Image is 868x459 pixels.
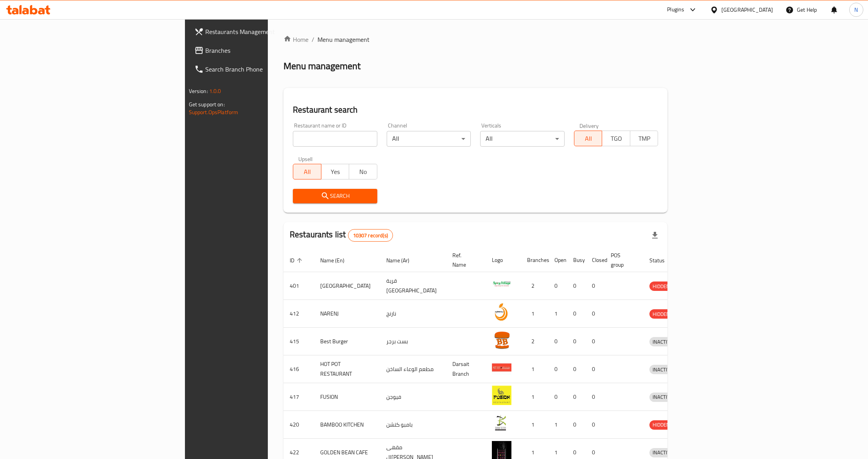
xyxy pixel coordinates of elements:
img: NARENJ [492,302,511,322]
div: Export file [646,226,664,245]
th: Busy [567,248,586,272]
span: 1.0.0 [209,86,221,96]
div: INACTIVE [649,448,676,457]
span: Yes [325,166,346,178]
td: BAMBOO KITCHEN [314,411,380,439]
span: INACTIVE [649,365,676,374]
td: 2 [521,272,548,300]
span: Version: [189,86,208,96]
span: Menu management [317,35,369,44]
span: 10307 record(s) [348,232,393,239]
img: HOT POT RESTAURANT [492,358,511,377]
span: Branches [205,46,324,55]
span: Ref. Name [452,251,476,269]
button: No [349,164,377,179]
td: 0 [586,383,604,411]
span: Name (En) [320,256,355,265]
td: مطعم الوعاء الساخن [380,355,446,383]
th: Logo [486,248,521,272]
button: TMP [630,131,658,146]
td: 1 [521,355,548,383]
div: INACTIVE [649,393,676,402]
td: بامبو كتشن [380,411,446,439]
span: Name (Ar) [386,256,420,265]
td: بست برجر [380,328,446,355]
td: 0 [586,328,604,355]
img: Spicy Village [492,274,511,294]
button: All [574,131,603,146]
button: All [293,164,321,179]
td: 0 [548,383,567,411]
td: Darsait Branch [446,355,486,383]
div: All [387,131,471,147]
span: TMP [633,133,655,144]
span: INACTIVE [649,393,676,402]
span: Restaurants Management [205,27,324,36]
a: Restaurants Management [188,22,330,41]
span: Get support on: [189,99,225,109]
span: Search [299,191,371,201]
td: 0 [567,383,586,411]
input: Search for restaurant name or ID.. [293,131,377,147]
td: 0 [567,272,586,300]
button: Search [293,189,377,203]
span: POS group [611,251,634,269]
td: HOT POT RESTAURANT [314,355,380,383]
td: 0 [567,355,586,383]
img: FUSION [492,385,511,405]
td: 0 [586,272,604,300]
div: Plugins [667,5,684,14]
span: INACTIVE [649,448,676,457]
td: [GEOGRAPHIC_DATA] [314,272,380,300]
label: Delivery [579,123,599,128]
a: Branches [188,41,330,60]
span: Status [649,256,675,265]
td: FUSION [314,383,380,411]
button: TGO [602,131,630,146]
td: 0 [548,355,567,383]
th: Branches [521,248,548,272]
img: BAMBOO KITCHEN [492,413,511,433]
td: 0 [567,328,586,355]
span: Search Branch Phone [205,65,324,74]
div: Total records count [348,229,393,242]
td: نارنج [380,300,446,328]
td: NARENJ [314,300,380,328]
h2: Restaurant search [293,104,658,116]
td: 2 [521,328,548,355]
td: 0 [567,300,586,328]
td: 1 [521,383,548,411]
div: [GEOGRAPHIC_DATA] [721,5,773,14]
td: 0 [586,300,604,328]
button: Yes [321,164,350,179]
td: 0 [548,272,567,300]
a: Support.OpsPlatform [189,107,239,117]
th: Open [548,248,567,272]
span: No [352,166,374,178]
a: Search Branch Phone [188,60,330,79]
span: HIDDEN [649,282,673,291]
span: All [296,166,318,178]
span: N [854,5,858,14]
td: 0 [586,355,604,383]
span: HIDDEN [649,420,673,429]
img: Best Burger [492,330,511,350]
td: فيوجن [380,383,446,411]
span: INACTIVE [649,337,676,346]
td: 0 [586,411,604,439]
div: HIDDEN [649,281,673,291]
h2: Restaurants list [290,229,393,242]
span: ID [290,256,305,265]
td: قرية [GEOGRAPHIC_DATA] [380,272,446,300]
div: All [480,131,565,147]
label: Upsell [298,156,313,161]
td: 1 [548,411,567,439]
span: All [577,133,599,144]
div: INACTIVE [649,337,676,346]
nav: breadcrumb [283,35,667,44]
span: TGO [605,133,627,144]
span: HIDDEN [649,310,673,319]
